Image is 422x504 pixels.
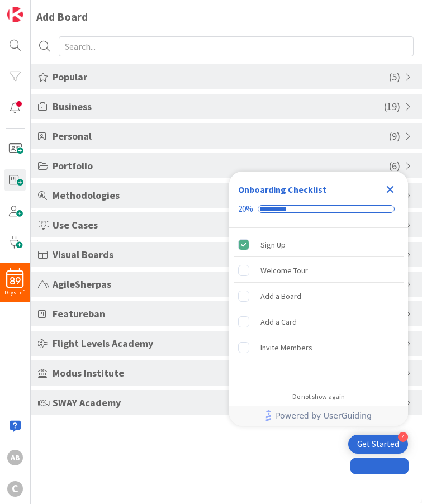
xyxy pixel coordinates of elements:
div: Add a Card is incomplete. [234,310,404,334]
div: Open Get Started checklist, remaining modules: 4 [348,435,408,454]
span: Featureban [53,306,389,321]
span: Modus Institute [53,365,389,381]
span: SWAY Academy [53,395,389,410]
input: Search... [59,36,414,56]
div: Add a Board [260,289,301,303]
span: AgileSherpas [53,277,389,292]
a: Powered by UserGuiding [235,406,402,426]
span: Portfolio [53,158,389,173]
div: C [7,481,23,497]
span: Powered by UserGuiding [276,409,372,422]
div: Checklist items [229,228,408,385]
div: Checklist Container [229,172,408,426]
img: Visit kanbanzone.com [7,7,23,22]
span: Methodologies [53,188,384,203]
span: Popular [53,69,389,84]
div: Sign Up [260,238,286,251]
div: Footer [229,406,408,426]
div: AB [7,450,23,465]
span: 89 [10,277,21,285]
div: Welcome Tour [260,264,308,277]
span: Flight Levels Academy [53,336,389,351]
div: Onboarding Checklist [238,183,326,196]
div: Invite Members [260,341,312,354]
span: ( 19 ) [384,99,400,114]
div: Invite Members is incomplete. [234,335,404,360]
div: Add Board [36,8,88,25]
div: Checklist progress: 20% [238,204,399,214]
div: Close Checklist [381,180,399,198]
span: ( 9 ) [389,129,400,144]
div: Add a Board is incomplete. [234,284,404,308]
span: Business [53,99,384,114]
span: Personal [53,129,389,144]
span: ( 5 ) [389,69,400,84]
div: Add a Card [260,315,297,329]
div: Sign Up is complete. [234,232,404,257]
div: Welcome Tour is incomplete. [234,258,404,283]
span: Visual Boards [53,247,389,262]
span: Use Cases [53,217,384,232]
div: 4 [398,432,408,442]
div: Do not show again [292,392,345,401]
div: Get Started [357,439,399,450]
span: ( 6 ) [389,158,400,173]
div: 20% [238,204,253,214]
